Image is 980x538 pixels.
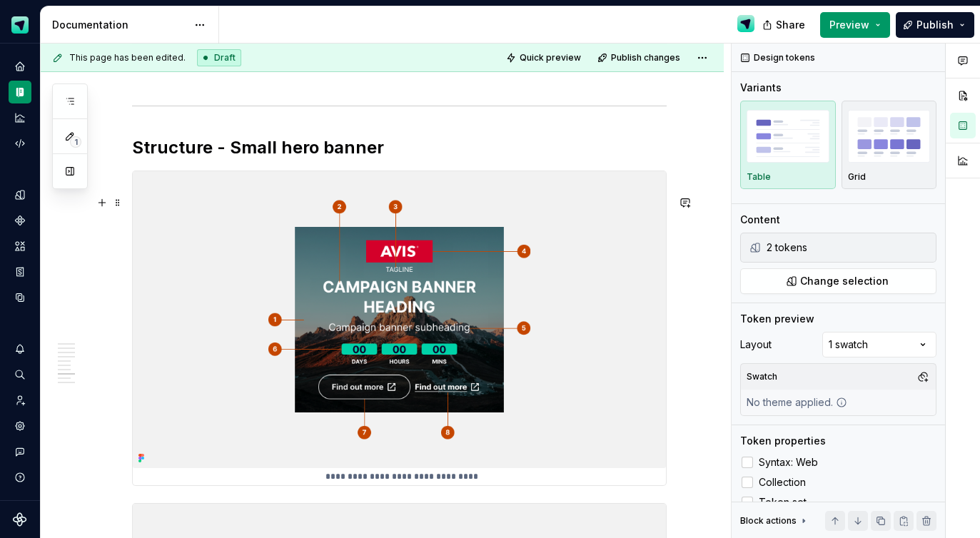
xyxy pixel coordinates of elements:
[133,171,666,468] img: a3b35fb0-a1c9-48a2-9468-55a18981cb0e.png
[13,512,27,527] svg: Supernova Logo
[740,101,836,189] button: placeholderTable
[9,55,31,78] a: Home
[611,52,680,64] span: Publish changes
[9,337,31,360] button: Notifications
[593,48,687,68] button: Publish changes
[9,106,31,129] a: Analytics
[9,440,31,463] button: Contact support
[916,18,954,32] span: Publish
[741,390,853,415] div: No theme applied.
[759,497,807,508] span: Token set
[737,15,754,32] img: Design Ops
[740,434,826,448] div: Token properties
[740,213,780,227] div: Content
[744,367,780,387] div: Swatch
[9,183,31,206] a: Design tokens
[776,18,805,32] span: Share
[9,260,31,283] a: Storybook stories
[767,240,933,255] div: 2 tokens
[747,110,829,162] img: placeholder
[759,477,806,488] span: Collection
[132,136,667,159] h2: Structure - Small hero banner
[9,81,31,103] a: Documentation
[9,363,31,386] button: Search ⌘K
[70,136,81,148] span: 1
[9,132,31,155] a: Code automation
[896,12,974,38] button: Publish
[740,515,797,527] div: Block actions
[842,101,937,189] button: placeholderGrid
[848,110,931,162] img: placeholder
[9,415,31,437] a: Settings
[740,268,936,294] button: Change selection
[502,48,587,68] button: Quick preview
[829,18,869,32] span: Preview
[820,12,890,38] button: Preview
[214,52,236,64] span: Draft
[52,18,187,32] div: Documentation
[740,81,782,95] div: Variants
[740,337,772,352] div: Layout
[759,457,818,468] span: Syntax: Web
[848,171,866,183] p: Grid
[9,209,31,232] a: Components
[520,52,581,64] span: Quick preview
[800,274,889,288] span: Change selection
[11,16,29,34] img: e611c74b-76fc-4ef0-bafa-dc494cd4cb8a.png
[740,312,814,326] div: Token preview
[755,12,814,38] button: Share
[9,286,31,309] a: Data sources
[740,511,809,531] div: Block actions
[747,171,771,183] p: Table
[9,235,31,258] a: Assets
[69,52,186,64] span: This page has been edited.
[9,389,31,412] a: Invite team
